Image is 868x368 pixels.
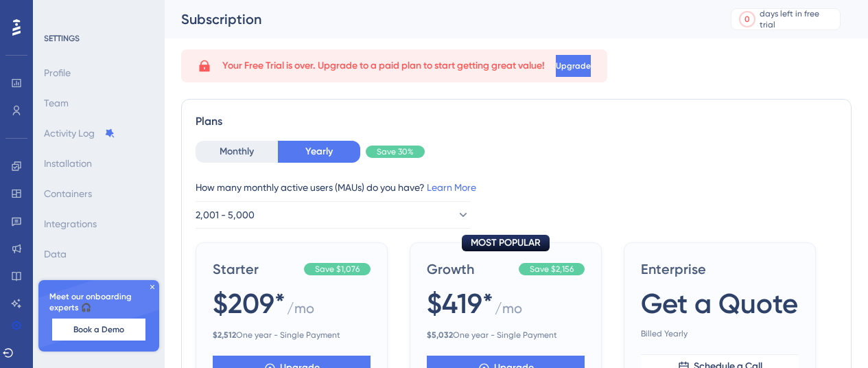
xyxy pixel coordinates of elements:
button: Profile [44,60,71,85]
button: Team [44,91,69,115]
b: $ 5,032 [427,330,453,340]
span: $419* [427,284,493,323]
div: Subscription [181,10,696,29]
span: Starter [213,260,298,279]
button: Data [44,242,67,266]
button: Book a Demo [52,319,145,341]
span: Save 30% [377,146,414,157]
span: Get a Quote [641,284,798,323]
span: Save $2,156 [530,264,574,275]
span: / mo [495,299,522,324]
span: One year - Single Payment [213,330,371,341]
a: Learn More [427,182,476,193]
div: MOST POPULAR [462,235,550,251]
button: Installation [44,151,92,176]
button: Localization [44,272,97,297]
button: Containers [44,181,92,206]
span: Upgrade [556,60,591,71]
span: Save $1,076 [315,264,360,275]
span: / mo [287,299,314,324]
span: $209* [213,284,285,323]
div: days left in free trial [760,8,836,30]
button: Monthly [196,141,278,163]
div: How many monthly active users (MAUs) do you have? [196,179,837,196]
span: Book a Demo [73,324,124,335]
span: Growth [427,260,513,279]
button: Activity Log [44,121,115,146]
button: Integrations [44,211,97,236]
span: Billed Yearly [641,328,799,339]
span: Your Free Trial is over. Upgrade to a paid plan to start getting great value! [222,58,545,74]
span: Enterprise [641,260,799,279]
b: $ 2,512 [213,330,236,340]
span: One year - Single Payment [427,330,585,341]
div: SETTINGS [44,33,155,44]
div: 0 [744,14,750,25]
span: Meet our onboarding experts 🎧 [49,291,148,313]
div: Plans [196,113,837,130]
button: Yearly [278,141,360,163]
button: Upgrade [556,55,591,77]
button: 2,001 - 5,000 [196,201,470,229]
span: 2,001 - 5,000 [196,207,255,223]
